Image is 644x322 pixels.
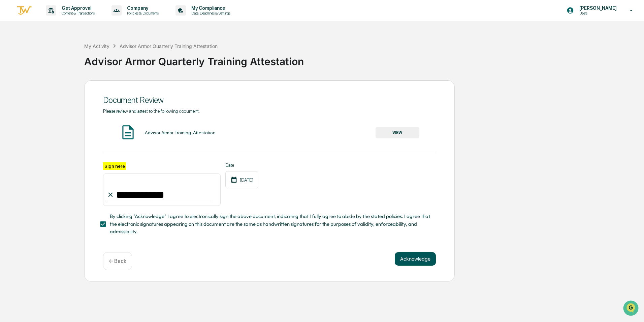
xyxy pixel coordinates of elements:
[109,258,126,264] p: ← Back
[122,11,162,16] p: Policies & Documents
[13,85,43,92] span: Preclearance
[574,11,620,16] p: Users
[376,127,419,138] button: VIEW
[56,85,84,92] span: Attestations
[46,82,86,95] a: 🗄️Attestations
[103,108,200,114] span: Please review and attest to the following document.
[120,43,218,49] div: Advisor Armor Quarterly Training Attestation
[7,14,123,25] p: How can we help?
[16,5,32,16] img: logo
[225,171,258,188] div: [DATE]
[110,213,430,235] span: By clicking "Acknowledge" I agree to electronically sign the above document, indicating that I fu...
[7,99,12,104] div: 🔎
[103,95,436,105] div: Document Review
[13,98,42,105] span: Data Lookup
[4,95,45,107] a: 🔎Data Lookup
[574,5,620,11] p: [PERSON_NAME]
[186,11,234,16] p: Data, Deadlines & Settings
[225,162,258,168] label: Date
[23,52,110,58] div: Start new chat
[84,50,641,68] div: Advisor Armor Quarterly Training Attestation
[622,300,641,318] iframe: Open customer support
[67,114,82,119] span: Pylon
[56,11,98,16] p: Content & Transactions
[7,86,12,91] div: 🖐️
[395,252,436,266] button: Acknowledge
[56,5,98,11] p: Get Approval
[49,86,54,91] div: 🗄️
[186,5,234,11] p: My Compliance
[103,162,126,170] label: Sign here
[47,114,82,119] a: Powered byPylon
[23,58,85,64] div: We're available if you need us!
[84,43,109,49] div: My Activity
[4,82,46,95] a: 🖐️Preclearance
[145,130,216,135] div: Advisor Armor Training_Attestation
[122,5,162,11] p: Company
[115,54,123,62] button: Start new chat
[7,52,19,64] img: 1746055101610-c473b297-6a78-478c-a979-82029cc54cd1
[120,124,136,141] img: Document Icon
